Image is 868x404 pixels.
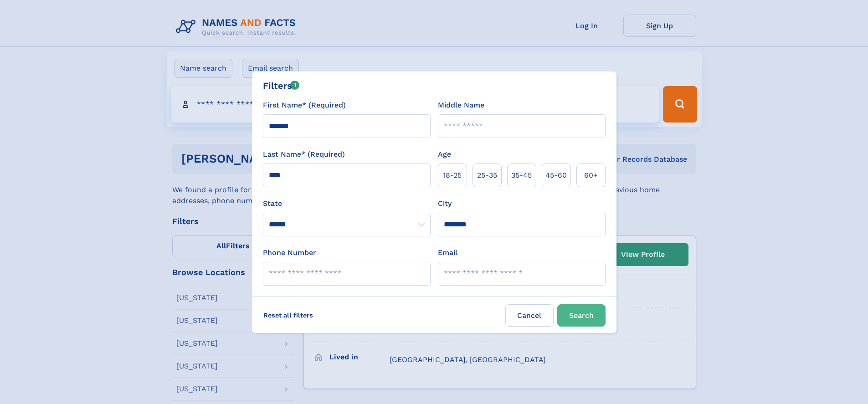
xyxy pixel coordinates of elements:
[438,198,452,209] label: City
[263,198,431,209] label: State
[438,149,451,160] label: Age
[511,170,532,181] span: 35‑45
[545,170,567,181] span: 45‑60
[263,149,345,160] label: Last Name* (Required)
[557,304,606,327] button: Search
[257,304,319,326] label: Reset all filters
[584,170,598,181] span: 60+
[263,247,316,258] label: Phone Number
[438,247,457,258] label: Email
[263,79,300,92] div: Filters
[263,100,346,111] label: First Name* (Required)
[443,170,462,181] span: 18‑25
[505,304,554,327] label: Cancel
[477,170,497,181] span: 25‑35
[438,100,484,111] label: Middle Name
